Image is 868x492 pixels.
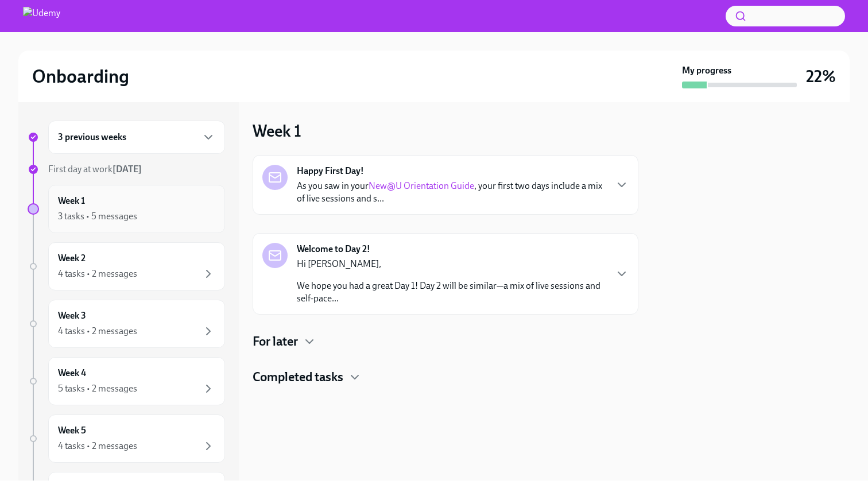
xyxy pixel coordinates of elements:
[253,369,638,386] div: Completed tasks
[58,195,85,207] h6: Week 1
[253,333,638,350] div: For later
[682,64,731,77] strong: My progress
[297,280,606,305] p: We hope you had a great Day 1! Day 2 will be similar—a mix of live sessions and self-pace...
[806,66,836,87] h3: 22%
[28,242,225,290] a: Week 24 tasks • 2 messages
[113,164,142,175] strong: [DATE]
[58,309,86,322] h6: Week 3
[58,382,137,395] div: 5 tasks • 2 messages
[58,131,126,144] h6: 3 previous weeks
[297,165,364,177] strong: Happy First Day!
[28,357,225,405] a: Week 45 tasks • 2 messages
[28,185,225,233] a: Week 13 tasks • 5 messages
[48,121,225,154] div: 3 previous weeks
[253,369,343,386] h4: Completed tasks
[28,163,225,176] a: First day at work[DATE]
[58,440,137,452] div: 4 tasks • 2 messages
[58,325,137,338] div: 4 tasks • 2 messages
[48,164,142,175] span: First day at work
[58,252,86,265] h6: Week 2
[32,65,129,88] h2: Onboarding
[369,180,474,191] a: New@U Orientation Guide
[23,7,60,25] img: Udemy
[58,210,137,223] div: 3 tasks • 5 messages
[58,268,137,280] div: 4 tasks • 2 messages
[253,333,298,350] h4: For later
[28,300,225,348] a: Week 34 tasks • 2 messages
[253,121,301,141] h3: Week 1
[297,243,370,255] strong: Welcome to Day 2!
[297,180,606,205] p: As you saw in your , your first two days include a mix of live sessions and s...
[58,424,86,437] h6: Week 5
[28,414,225,463] a: Week 54 tasks • 2 messages
[58,367,86,379] h6: Week 4
[297,258,606,270] p: Hi [PERSON_NAME],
